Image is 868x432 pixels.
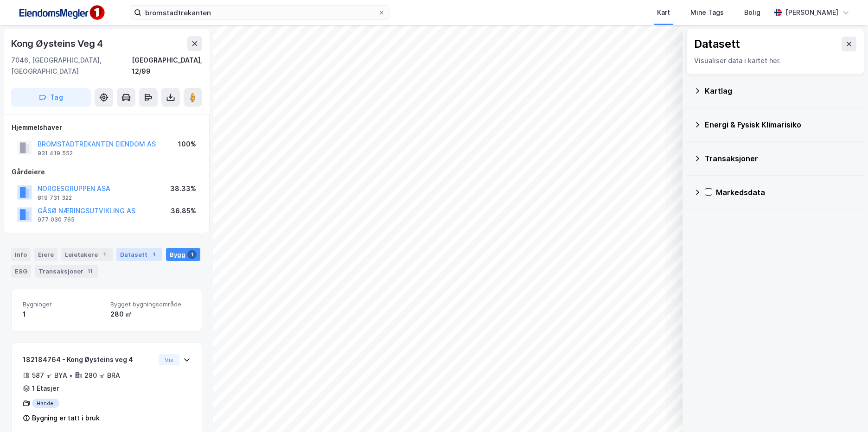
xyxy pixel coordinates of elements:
[15,2,108,23] img: F4PB6Px+NJ5v8B7XTbfpPpyloAAAAASUVORK5CYII=
[38,216,75,223] div: 977 030 765
[178,139,196,150] div: 100%
[12,166,202,178] div: Gårdeiere
[705,85,857,96] div: Kartlag
[694,55,856,66] div: Visualiser data i kartet her.
[32,383,59,394] div: 1 Etasjer
[11,36,105,51] div: Kong Øysteins Veg 4
[11,248,31,261] div: Info
[12,122,202,133] div: Hjemmelshaver
[705,153,857,164] div: Transaksjoner
[23,309,103,320] div: 1
[159,354,179,365] button: Vis
[694,37,740,51] div: Datasett
[23,354,155,365] div: 182184764 - Kong Øysteins veg 4
[110,300,191,308] span: Bygget bygningsområde
[11,55,132,77] div: 7046, [GEOGRAPHIC_DATA], [GEOGRAPHIC_DATA]
[110,309,191,320] div: 280 ㎡
[785,7,838,18] div: [PERSON_NAME]
[116,248,162,261] div: Datasett
[35,265,98,278] div: Transaksjoner
[822,388,868,432] iframe: Chat Widget
[705,119,857,130] div: Energi & Fysisk Klimarisiko
[11,88,91,107] button: Tag
[822,388,868,432] div: Kontrollprogram for chat
[100,250,109,259] div: 1
[166,248,200,261] div: Bygg
[32,413,100,424] div: Bygning er tatt i bruk
[61,248,113,261] div: Leietakere
[690,7,724,18] div: Mine Tags
[657,7,670,18] div: Kart
[744,7,760,18] div: Bolig
[187,250,197,259] div: 1
[38,150,73,157] div: 931 419 552
[11,265,31,278] div: ESG
[69,372,73,379] div: •
[149,250,159,259] div: 1
[38,194,72,202] div: 819 731 322
[141,6,378,19] input: Søk på adresse, matrikkel, gårdeiere, leietakere eller personer
[170,183,196,194] div: 38.33%
[85,267,95,276] div: 11
[84,370,120,381] div: 280 ㎡ BRA
[34,248,57,261] div: Eiere
[32,370,67,381] div: 587 ㎡ BYA
[132,55,202,77] div: [GEOGRAPHIC_DATA], 12/99
[716,187,857,198] div: Markedsdata
[23,300,103,308] span: Bygninger
[171,205,196,216] div: 36.85%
